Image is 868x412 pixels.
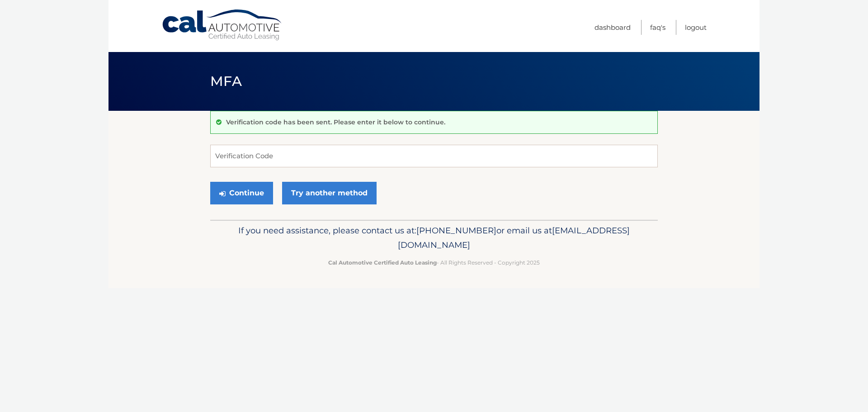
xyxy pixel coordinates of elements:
a: Dashboard [594,20,631,35]
p: If you need assistance, please contact us at: or email us at [216,223,652,252]
a: Try another method [282,182,377,204]
span: MFA [210,73,242,90]
a: FAQ's [650,20,665,35]
p: - All Rights Reserved - Copyright 2025 [216,258,652,267]
input: Verification Code [210,145,658,167]
a: Logout [685,20,707,35]
span: [EMAIL_ADDRESS][DOMAIN_NAME] [398,225,630,250]
p: Verification code has been sent. Please enter it below to continue. [226,118,445,126]
a: Cal Automotive [161,9,283,41]
span: [PHONE_NUMBER] [416,225,496,236]
button: Continue [210,182,273,204]
strong: Cal Automotive Certified Auto Leasing [328,259,437,266]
